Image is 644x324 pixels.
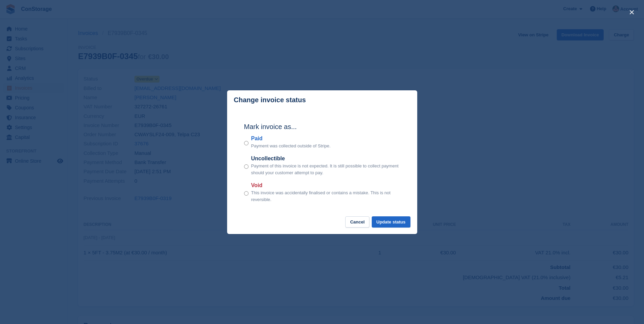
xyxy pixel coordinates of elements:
h2: Mark invoice as... [244,122,400,132]
p: Change invoice status [234,96,306,104]
label: Void [251,181,400,190]
button: close [626,7,637,18]
p: Payment was collected outside of Stripe. [251,143,331,149]
label: Paid [251,134,331,143]
p: Payment of this invoice is not expected. It is still possible to collect payment should your cust... [251,163,400,176]
button: Cancel [345,216,369,228]
label: Uncollectible [251,155,400,163]
p: This invoice was accidentally finalised or contains a mistake. This is not reversible. [251,190,400,203]
button: Update status [372,216,410,228]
